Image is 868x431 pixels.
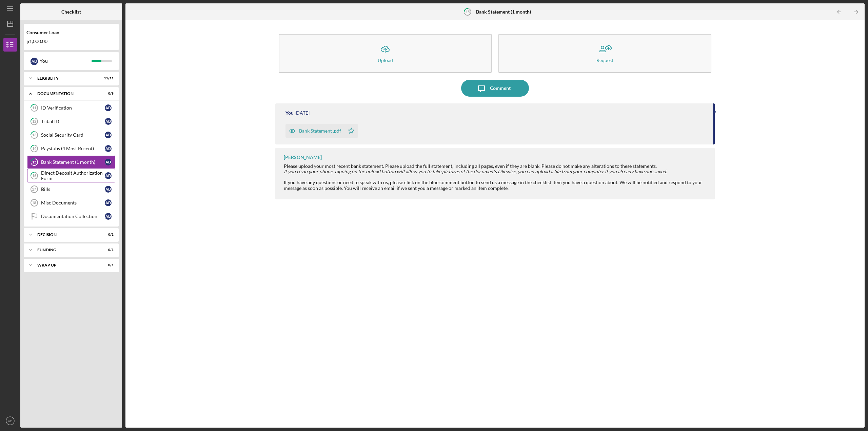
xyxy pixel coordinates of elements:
[105,132,112,138] div: A D
[27,182,115,196] a: 17BillsAD
[41,119,105,124] div: Tribal ID
[101,248,114,252] div: 0 / 1
[285,110,294,116] div: You
[41,132,105,138] div: Social Security Card
[284,163,708,169] div: Please upload your most recent bank statement. Please upload the full statement, including all pa...
[37,233,97,237] div: Decision
[105,186,112,193] div: A D
[41,146,105,151] div: Paystubs (4 Most Recent)
[27,128,115,142] a: 13Social Security CardAD
[295,110,310,116] time: 2025-09-19 16:39
[105,199,112,206] div: A D
[61,9,81,15] b: Checklist
[41,159,105,165] div: Bank Statement (1 month)
[37,92,97,96] div: Documentation
[101,263,114,267] div: 0 / 1
[596,58,613,63] div: Request
[41,214,105,219] div: Documentation Collection
[101,76,114,80] div: 11 / 11
[32,201,36,205] tspan: 18
[26,39,116,44] div: $1,000.00
[32,187,36,191] tspan: 17
[461,80,529,97] button: Comment
[41,170,105,181] div: Direct Deposit Authorization Form
[32,146,37,151] tspan: 14
[105,104,112,111] div: A D
[37,263,97,267] div: Wrap up
[32,160,36,164] tspan: 15
[27,169,115,182] a: 16Direct Deposit Authorization FormAD
[32,106,36,110] tspan: 11
[3,414,17,428] button: AD
[105,172,112,179] div: A D
[41,200,105,205] div: Misc Documents
[27,196,115,210] a: 18Misc DocumentsAD
[101,92,114,96] div: 0 / 9
[105,118,112,125] div: A D
[31,58,38,65] div: A D
[32,133,36,137] tspan: 13
[105,145,112,152] div: A D
[105,159,112,165] div: A D
[105,213,112,220] div: A D
[8,419,12,423] text: AD
[279,34,492,73] button: Upload
[299,128,341,134] div: Bank Statement .pdf
[498,34,711,73] button: Request
[285,124,358,138] button: Bank Statement .pdf
[27,142,115,155] a: 14Paystubs (4 Most Recent)AD
[27,210,115,223] a: Documentation CollectionAD
[476,9,531,15] b: Bank Statement (1 month)
[32,174,37,178] tspan: 16
[26,30,116,35] div: Consumer Loan
[37,76,97,80] div: Eligiblity
[490,80,511,97] div: Comment
[378,58,393,63] div: Upload
[32,119,36,124] tspan: 12
[498,169,667,174] em: Likewise, you can upload a file from your computer if you already have one saved.
[284,155,322,160] div: [PERSON_NAME]
[466,9,470,14] tspan: 15
[41,187,105,192] div: Bills
[284,169,498,174] em: If you're on your phone, tapping on the upload button will allow you to take pictures of the docu...
[27,155,115,169] a: 15Bank Statement (1 month)AD
[27,115,115,128] a: 12Tribal IDAD
[284,180,708,191] div: If you have any questions or need to speak with us, please click on the blue comment button to se...
[40,55,92,67] div: You
[41,105,105,111] div: ID Verification
[101,233,114,237] div: 0 / 1
[27,101,115,115] a: 11ID VerificationAD
[37,248,97,252] div: Funding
